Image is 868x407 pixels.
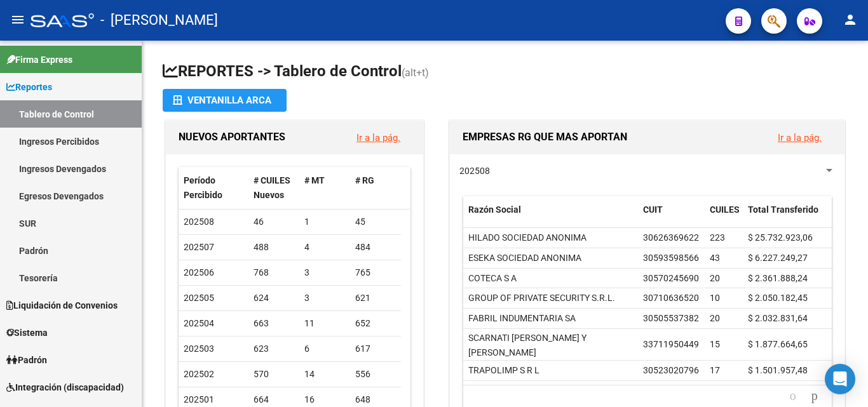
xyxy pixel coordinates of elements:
[748,273,808,283] span: $ 2.361.888,24
[825,364,855,394] div: Open Intercom Messenger
[643,271,699,286] div: 30570245690
[304,175,325,185] span: # MT
[304,291,345,305] div: 3
[304,316,345,331] div: 11
[468,230,587,245] div: HILADO SOCIEDAD ANONIMA
[638,196,705,238] datatable-header-cell: CUIT
[710,232,725,243] span: 223
[254,367,294,382] div: 570
[463,196,638,238] datatable-header-cell: Razón Social
[254,175,290,200] span: # CUILES Nuevos
[254,291,294,305] div: 624
[254,392,294,407] div: 664
[254,215,294,229] div: 46
[6,80,52,94] span: Reportes
[254,240,294,255] div: 488
[468,271,517,286] div: COTECA S A
[350,167,401,209] datatable-header-cell: # RG
[304,240,345,255] div: 4
[184,394,214,404] span: 202501
[468,204,521,215] span: Razón Social
[710,273,720,283] span: 20
[10,12,25,27] mat-icon: menu
[355,342,396,356] div: 617
[163,61,848,83] h1: REPORTES -> Tablero de Control
[304,367,345,382] div: 14
[184,293,214,303] span: 202505
[299,167,350,209] datatable-header-cell: # MT
[710,313,720,323] span: 20
[468,331,633,360] div: SCARNATI [PERSON_NAME] Y [PERSON_NAME]
[710,204,740,215] span: CUILES
[356,132,400,143] a: Ir a la pág.
[643,204,663,215] span: CUIT
[643,363,699,378] div: 30523020796
[184,242,214,252] span: 202507
[184,175,222,200] span: Período Percibido
[346,126,410,149] button: Ir a la pág.
[254,316,294,331] div: 663
[248,167,299,209] datatable-header-cell: # CUILES Nuevos
[6,298,118,312] span: Liquidación de Convenios
[179,167,248,209] datatable-header-cell: Período Percibido
[643,291,699,305] div: 30710636520
[705,196,743,238] datatable-header-cell: CUILES
[355,316,396,331] div: 652
[6,353,47,367] span: Padrón
[748,232,813,243] span: $ 25.732.923,06
[179,131,285,143] span: NUEVOS APORTANTES
[710,365,720,375] span: 17
[184,267,214,277] span: 202506
[184,369,214,379] span: 202502
[163,89,287,112] button: Ventanilla ARCA
[100,6,218,34] span: - [PERSON_NAME]
[254,342,294,356] div: 623
[184,318,214,328] span: 202504
[355,215,396,229] div: 45
[784,389,802,403] a: go to previous page
[355,291,396,305] div: 621
[778,132,822,143] a: Ir a la pág.
[643,311,699,326] div: 30505537382
[6,53,72,67] span: Firma Express
[748,204,818,215] span: Total Transferido
[748,293,808,303] span: $ 2.050.182,45
[710,339,720,349] span: 15
[768,126,832,149] button: Ir a la pág.
[254,265,294,280] div: 768
[304,342,345,356] div: 6
[355,367,396,382] div: 556
[6,326,48,340] span: Sistema
[468,311,576,326] div: FABRIL INDUMENTARIA SA
[355,265,396,280] div: 765
[748,313,808,323] span: $ 2.032.831,64
[748,253,808,263] span: $ 6.227.249,27
[459,166,490,176] span: 202508
[184,344,214,354] span: 202503
[468,291,615,305] div: GROUP OF PRIVATE SECURITY S.R.L.
[710,253,720,263] span: 43
[355,175,374,185] span: # RG
[743,196,832,238] datatable-header-cell: Total Transferido
[806,389,824,403] a: go to next page
[304,215,345,229] div: 1
[463,131,627,143] span: EMPRESAS RG QUE MAS APORTAN
[643,251,699,265] div: 30593598566
[184,217,214,227] span: 202508
[643,230,699,245] div: 30626369622
[355,392,396,407] div: 648
[402,67,429,79] span: (alt+t)
[748,339,808,349] span: $ 1.877.664,65
[710,293,720,303] span: 10
[6,380,124,394] span: Integración (discapacidad)
[843,12,858,27] mat-icon: person
[748,365,808,375] span: $ 1.501.957,48
[173,89,276,112] div: Ventanilla ARCA
[355,240,396,255] div: 484
[304,392,345,407] div: 16
[468,363,539,378] div: TRAPOLIMP S R L
[304,265,345,280] div: 3
[643,337,699,352] div: 33711950449
[468,251,581,265] div: ESEKA SOCIEDAD ANONIMA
